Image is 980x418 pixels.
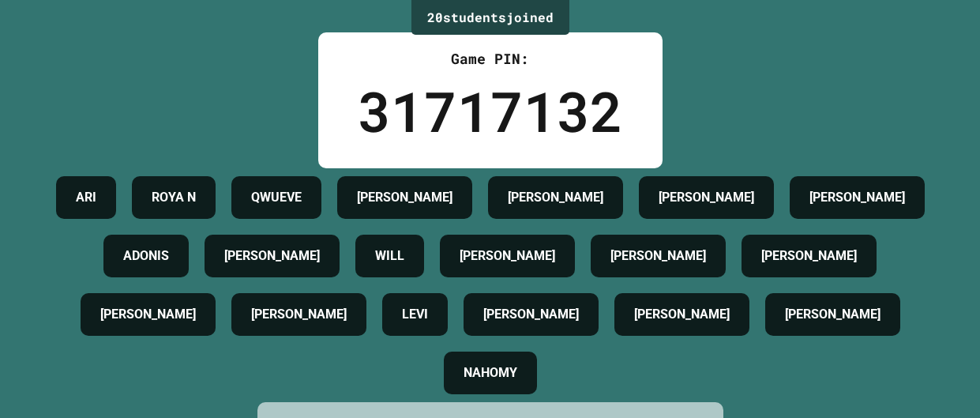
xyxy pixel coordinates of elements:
h4: [PERSON_NAME] [508,188,603,207]
h4: [PERSON_NAME] [634,305,730,324]
h4: QWUEVE [251,188,302,207]
h4: [PERSON_NAME] [357,188,452,207]
h4: [PERSON_NAME] [659,188,754,207]
h4: ADONIS [123,247,169,265]
h4: [PERSON_NAME] [460,247,555,265]
h4: [PERSON_NAME] [483,305,579,324]
h4: LEVI [402,305,428,324]
h4: [PERSON_NAME] [761,247,857,265]
h4: NAHOMY [464,363,517,382]
h4: WILL [375,247,404,265]
div: Game PIN: [358,48,623,70]
h4: [PERSON_NAME] [100,305,196,324]
h4: [PERSON_NAME] [251,305,347,324]
h4: ROYA N [152,188,196,207]
h4: [PERSON_NAME] [809,188,905,207]
h4: [PERSON_NAME] [610,247,706,265]
h4: [PERSON_NAME] [785,305,880,324]
h4: [PERSON_NAME] [224,247,320,265]
div: 31717132 [358,70,623,153]
h4: ARI [76,188,96,207]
